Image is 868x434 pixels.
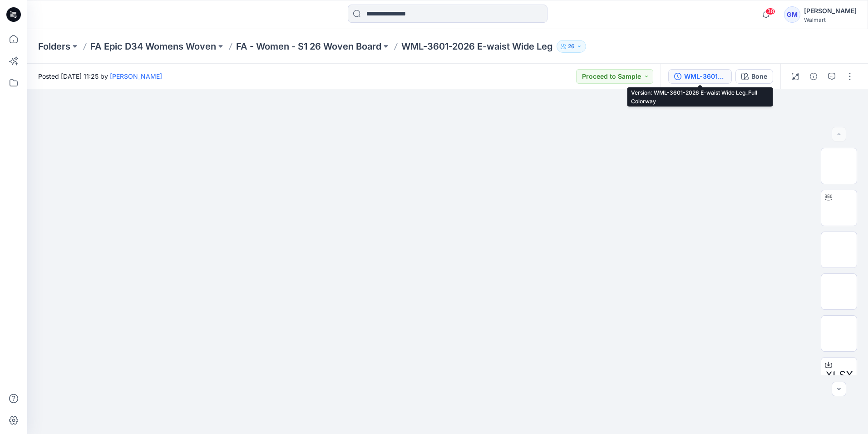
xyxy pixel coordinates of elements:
[401,40,553,53] p: WML-3601-2026 E-waist Wide Leg
[751,71,767,81] div: Bone
[38,40,70,53] a: Folders
[668,69,732,84] button: WML-3601-2026 E-waist Wide Leg_Full Colorway
[90,40,216,53] a: FA Epic D34 Womens Woven
[804,16,857,23] div: Walmart
[110,72,162,80] a: [PERSON_NAME]
[236,40,381,53] a: FA - Women - S1 26 Woven Board
[806,69,821,84] button: Details
[825,367,853,384] span: XLSX
[804,5,857,16] div: [PERSON_NAME]
[765,8,775,15] span: 38
[735,69,773,84] button: Bone
[557,40,586,53] button: 26
[684,71,726,81] div: WML-3601-2026 E-waist Wide Leg_Full Colorway
[784,6,800,23] div: GM
[38,71,162,81] span: Posted [DATE] 11:25 by
[568,41,575,51] p: 26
